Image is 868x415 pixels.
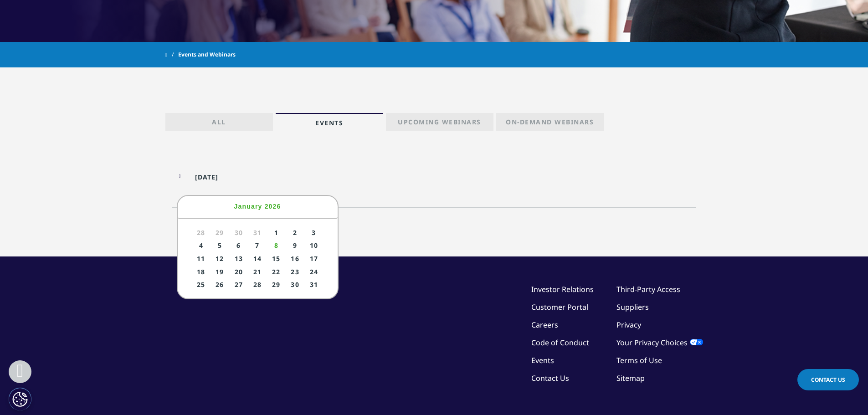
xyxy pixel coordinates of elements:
[230,279,247,291] a: 27
[268,279,285,291] a: 29
[193,240,210,251] a: 4
[287,240,303,251] a: 9
[230,227,247,238] a: 30
[287,253,303,264] a: 16
[287,266,303,277] a: 23
[287,227,303,238] a: 2
[249,240,266,251] a: 7
[268,253,285,264] a: 15
[230,240,247,251] a: 6
[305,266,322,277] a: 24
[268,266,285,277] a: 22
[616,373,645,383] a: Sitemap
[386,113,493,131] a: Upcoming Webinars
[234,203,262,210] span: January
[193,279,210,291] a: 25
[506,118,594,130] p: On-Demand Webinars
[315,118,343,131] p: Events
[312,201,323,212] span: Next
[616,338,703,348] a: Your Privacy Choices
[249,279,266,291] a: 28
[398,118,481,130] p: Upcoming Webinars
[531,302,588,312] a: Customer Portal
[616,284,680,294] a: Third-Party Access
[305,279,322,291] a: 31
[531,338,589,348] a: Code of Conduct
[177,167,299,187] input: DATE
[178,46,236,63] span: Events and Webinars
[211,240,228,251] a: 5
[305,253,322,264] a: 17
[211,279,228,291] a: 26
[616,355,662,365] a: Terms of Use
[249,227,266,238] a: 31
[305,240,322,251] a: 10
[496,113,604,131] a: On-Demand Webinars
[212,118,226,130] p: All
[797,369,859,390] a: Contact Us
[305,227,322,238] a: 3
[531,355,554,365] a: Events
[193,227,210,238] a: 28
[811,376,845,384] span: Contact Us
[230,266,247,277] a: 20
[193,266,210,277] a: 18
[193,253,210,264] a: 11
[268,227,285,238] a: 1
[192,200,204,212] a: Prev
[165,113,273,131] a: All
[287,279,303,291] a: 30
[9,388,31,410] button: Cookies Settings
[211,227,228,238] a: 29
[249,266,266,277] a: 21
[531,320,558,330] a: Careers
[268,240,285,251] a: 8
[531,373,569,383] a: Contact Us
[616,302,649,312] a: Suppliers
[276,113,383,131] a: Events
[265,203,281,210] span: 2026
[211,253,228,264] a: 12
[531,284,594,294] a: Investor Relations
[230,253,247,264] a: 13
[249,253,266,264] a: 14
[616,320,641,330] a: Privacy
[211,266,228,277] a: 19
[311,200,323,212] a: Next
[192,201,203,212] span: Prev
